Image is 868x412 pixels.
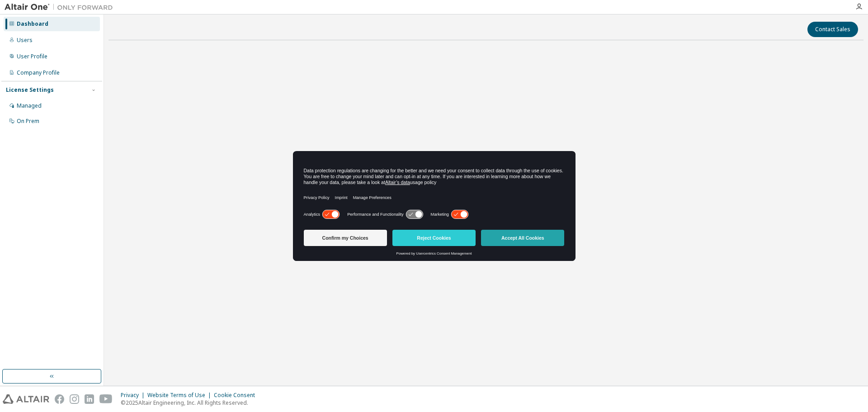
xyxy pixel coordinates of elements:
div: Cookie Consent [214,392,260,399]
img: instagram.svg [70,394,79,404]
img: Altair One [5,3,118,12]
div: Website Terms of Use [147,392,214,399]
button: Contact Sales [807,22,858,37]
div: Users [17,37,33,44]
div: License Settings [6,86,54,94]
img: altair_logo.svg [3,394,49,404]
div: Dashboard [17,20,48,28]
p: © 2025 Altair Engineering, Inc. All Rights Reserved. [121,399,260,407]
div: Privacy [121,392,147,399]
div: Company Profile [17,69,60,76]
img: youtube.svg [99,394,113,404]
img: linkedin.svg [85,394,94,404]
div: Managed [17,102,42,109]
div: On Prem [17,118,39,125]
img: facebook.svg [55,394,64,404]
div: User Profile [17,53,47,60]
